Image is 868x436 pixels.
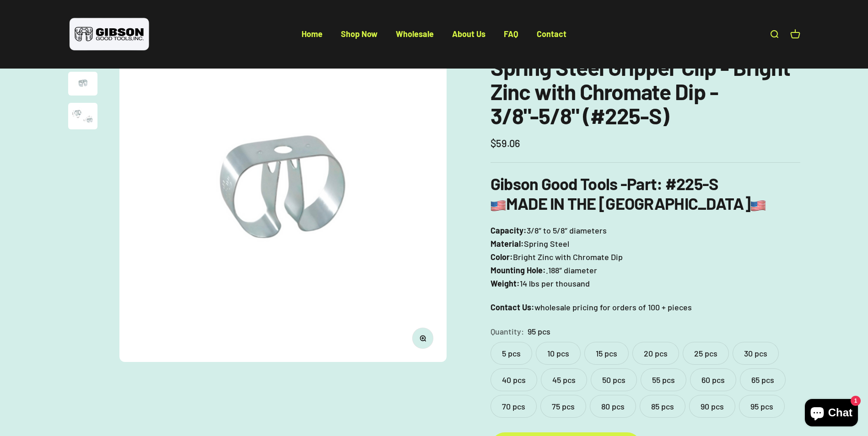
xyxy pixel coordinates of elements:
img: close up of a spring steel gripper clip, tool clip, durable, secure holding, Excellent corrosion ... [68,72,97,96]
button: Go to item 3 [68,103,97,132]
img: Spring Steel Gripper Clip - Bright Zinc with Chromate Dip - 3/8"-5/8" (#225-S) [119,35,447,362]
strong: Color: [491,252,513,262]
strong: Capacity: [491,225,527,235]
a: FAQ [504,29,518,39]
h1: Spring Steel Gripper Clip - Bright Zinc with Chromate Dip - 3/8"-5/8" (#225-S) [491,55,800,128]
b: Gibson Good Tools - [491,174,657,193]
sale-price: $59.06 [491,135,520,151]
inbox-online-store-chat: Shopify online store chat [802,399,861,429]
variant-option-value: 95 pcs [528,325,550,338]
b: MADE IN THE [GEOGRAPHIC_DATA] [491,193,766,213]
a: Home [302,29,323,39]
p: 3/8″ to 5/8″ diameters Spring Steel Bright Zinc with Chromate Dip .188″ diameter 14 lbs per thousand [491,224,800,290]
strong: Mounting Hole: [491,265,546,275]
img: close up of a spring steel gripper clip, tool clip, durable, secure holding, Excellent corrosion ... [68,103,97,129]
a: Contact [537,29,566,39]
a: Shop Now [341,29,377,39]
button: Go to item 2 [68,72,97,98]
a: About Us [452,29,485,39]
strong: : #225-S [657,174,718,193]
span: Part [627,174,657,193]
a: Wholesale [396,29,434,39]
strong: Contact Us: [491,302,534,312]
strong: Weight: [491,278,520,288]
strong: Material: [491,239,524,249]
legend: Quantity: [491,325,524,338]
p: wholesale pricing for orders of 100 + pieces [491,301,800,314]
